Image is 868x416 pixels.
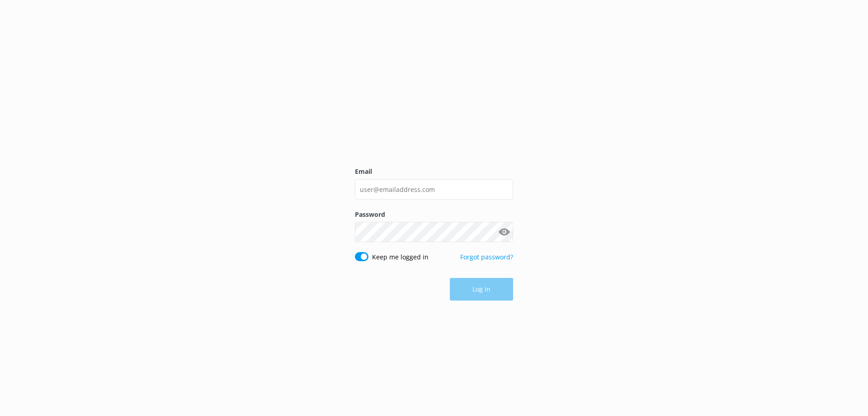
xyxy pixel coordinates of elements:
button: Show password [495,223,513,241]
label: Email [355,167,513,177]
label: Keep me logged in [372,252,429,262]
label: Password [355,210,513,220]
input: user@emailaddress.com [355,179,513,200]
a: Forgot password? [460,253,513,261]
